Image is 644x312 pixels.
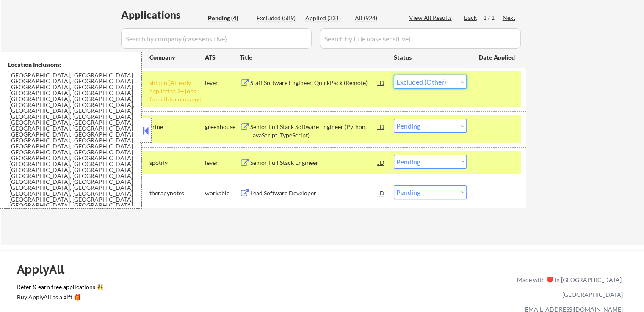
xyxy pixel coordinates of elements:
[205,189,240,197] div: workable
[305,14,348,22] div: Applied (331)
[394,49,467,65] div: Status
[250,159,378,167] div: Senior Full Stack Engineer
[483,14,503,22] div: 1 / 1
[17,284,340,293] a: Refer & earn free applications 👯‍♀️
[377,119,386,134] div: JD
[479,53,516,62] div: Date Applied
[250,189,378,197] div: Lead Software Developer
[205,53,240,62] div: ATS
[149,159,205,167] div: spotify
[257,14,299,22] div: Excluded (589)
[17,294,102,300] div: Buy ApplyAll as a gift 🎁
[17,293,102,304] a: Buy ApplyAll as a gift 🎁
[205,79,240,87] div: lever
[149,53,205,62] div: Company
[121,28,312,49] input: Search by company (case sensitive)
[409,14,454,22] div: View All Results
[17,262,74,276] div: ApplyAll
[355,14,397,22] div: All (924)
[8,60,138,69] div: Location Inclusions:
[503,14,516,22] div: Next
[377,185,386,200] div: JD
[208,14,250,22] div: Pending (4)
[377,155,386,170] div: JD
[514,272,623,302] div: Made with ❤️ in [GEOGRAPHIC_DATA], [GEOGRAPHIC_DATA]
[377,75,386,90] div: JD
[149,79,205,104] div: shippo [Already applied to 2+ jobs from this company]
[464,14,478,22] div: Back
[149,189,205,197] div: therapynotes
[149,123,205,131] div: arine
[205,159,240,167] div: lever
[250,123,378,139] div: Senior Full Stack Software Engineer (Python, JavaScript, TypeScript)
[250,79,378,87] div: Staff Software Engineer, QuickPack (Remote)
[240,53,386,62] div: Title
[121,10,205,20] div: Applications
[320,28,521,49] input: Search by title (case sensitive)
[205,123,240,131] div: greenhouse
